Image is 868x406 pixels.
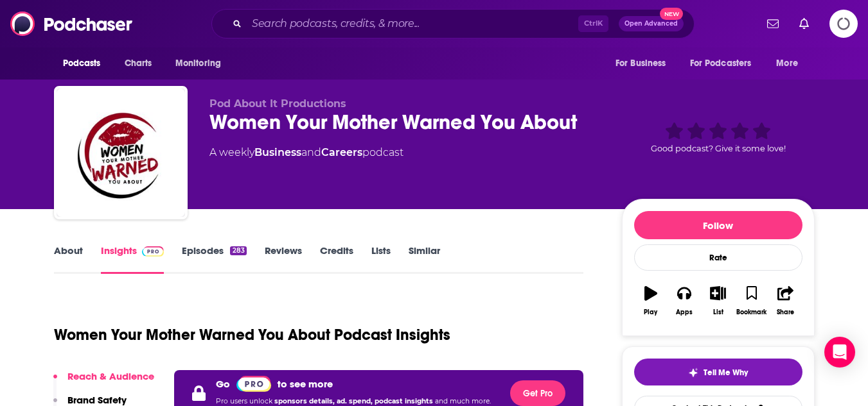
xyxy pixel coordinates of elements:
[794,13,814,35] a: Show notifications dropdown
[634,278,668,324] button: Play
[607,51,682,76] button: open menu
[236,376,272,392] img: Podchaser Pro
[265,244,302,274] a: Reviews
[777,309,794,316] div: Share
[67,394,127,406] p: Brand Safety
[409,244,440,274] a: Similar
[182,244,246,274] a: Episodes283
[230,246,246,255] div: 283
[510,380,565,406] button: Get Pro
[619,16,684,31] button: Open AdvancedNew
[63,55,101,72] span: Podcasts
[254,146,301,158] a: Business
[53,370,154,394] button: Reach & Audience
[371,244,391,274] a: Lists
[644,309,657,316] div: Play
[578,15,608,32] span: Ctrl K
[713,309,723,316] div: List
[634,244,802,271] div: Rate
[735,278,768,324] button: Bookmark
[682,51,770,76] button: open menu
[767,51,814,76] button: open menu
[622,97,815,177] div: Good podcast? Give it some love!
[768,278,802,324] button: Share
[776,55,798,72] span: More
[142,246,164,257] img: Podchaser Pro
[209,145,403,160] div: A weekly podcast
[824,337,855,368] div: Open Intercom Messenger
[301,146,321,158] span: and
[67,370,154,382] p: Reach & Audience
[634,211,802,239] button: Follow
[829,10,858,38] span: Logging in
[125,55,152,72] span: Charts
[54,51,118,76] button: open menu
[668,278,701,324] button: Apps
[54,244,83,274] a: About
[676,309,693,316] div: Apps
[216,378,230,390] p: Go
[634,359,802,385] button: tell me why sparkleTell Me Why
[624,21,678,27] span: Open Advanced
[57,89,185,217] img: Women Your Mother Warned You About
[236,375,272,392] a: Pro website
[54,325,450,344] h1: Women Your Mother Warned You About Podcast Insights
[166,51,238,76] button: open menu
[211,9,695,38] div: Search podcasts, credits, & more...
[274,397,435,405] span: sponsors details, ad. spend, podcast insights
[690,55,752,72] span: For Podcasters
[701,278,734,324] button: List
[660,8,683,20] span: New
[320,244,353,274] a: Credits
[616,55,666,72] span: For Business
[736,309,766,316] div: Bookmark
[101,244,164,274] a: InsightsPodchaser Pro
[209,97,346,110] span: Pod About It Productions
[278,378,333,390] p: to see more
[10,12,134,36] img: Podchaser - Follow, Share and Rate Podcasts
[116,51,160,76] a: Charts
[762,13,784,35] a: Show notifications dropdown
[704,368,748,378] span: Tell Me Why
[321,146,362,158] a: Careers
[688,368,698,378] img: tell me why sparkle
[651,144,786,153] span: Good podcast? Give it some love!
[175,55,221,72] span: Monitoring
[247,13,578,34] input: Search podcasts, credits, & more...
